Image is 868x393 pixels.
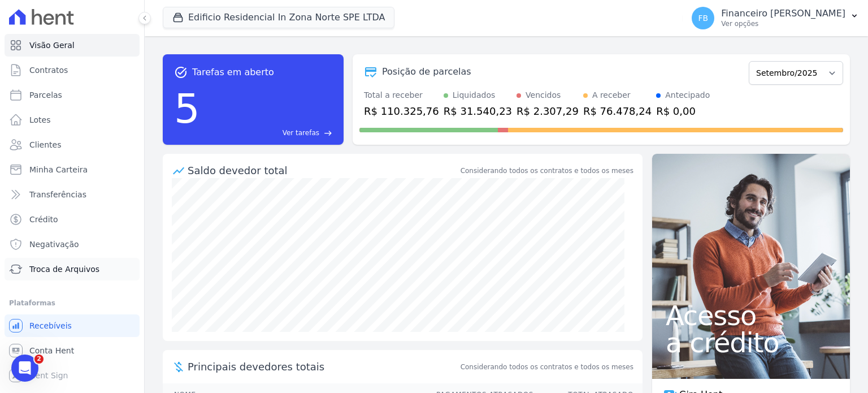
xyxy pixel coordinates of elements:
div: Posição de parcelas [382,65,471,79]
span: Contratos [29,64,68,76]
a: Clientes [5,133,140,156]
div: R$ 31.540,23 [444,103,512,119]
span: Visão Geral [29,40,75,51]
span: Crédito [29,214,58,225]
span: east [324,129,332,137]
a: Conta Hent [5,339,140,362]
div: Plataformas [9,296,135,310]
p: Financeiro [PERSON_NAME] [721,8,845,19]
div: Saldo devedor total [188,163,458,178]
div: 5 [174,79,200,138]
button: FB Financeiro [PERSON_NAME] Ver opções [683,2,868,34]
span: Parcelas [29,89,62,101]
a: Negativação [5,233,140,256]
span: Troca de Arquivos [29,264,99,275]
div: A receber [592,89,631,101]
div: Vencidos [526,89,561,101]
span: Clientes [29,139,61,150]
a: Visão Geral [5,34,140,57]
div: Total a receber [364,89,439,101]
span: Transferências [29,189,86,200]
span: FB [698,14,708,22]
span: Principais devedores totais [188,359,458,374]
span: 2 [34,355,44,364]
div: R$ 0,00 [656,103,710,119]
p: Ver opções [721,19,845,28]
span: Lotes [29,114,51,126]
a: Recebíveis [5,314,140,337]
a: Troca de Arquivos [5,258,140,280]
span: Recebíveis [29,320,72,331]
div: Antecipado [665,89,710,101]
a: Parcelas [5,84,140,106]
div: Considerando todos os contratos e todos os meses [461,166,633,176]
span: Minha Carteira [29,164,88,175]
span: Negativação [29,239,79,250]
button: Edificio Residencial In Zona Norte SPE LTDA [163,7,394,28]
div: Liquidados [453,89,496,101]
iframe: Intercom live chat [11,355,38,382]
span: Acesso [666,302,836,329]
div: R$ 110.325,76 [364,103,439,119]
span: a crédito [666,329,836,356]
div: R$ 2.307,29 [517,103,579,119]
span: Conta Hent [29,345,74,356]
div: R$ 76.478,24 [583,103,652,119]
a: Ver tarefas east [205,128,332,138]
span: Ver tarefas [283,128,319,138]
a: Lotes [5,109,140,131]
a: Crédito [5,208,140,231]
a: Minha Carteira [5,158,140,181]
span: task_alt [174,66,188,79]
a: Transferências [5,183,140,206]
span: Considerando todos os contratos e todos os meses [461,362,633,372]
a: Contratos [5,59,140,81]
span: Tarefas em aberto [192,66,274,79]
